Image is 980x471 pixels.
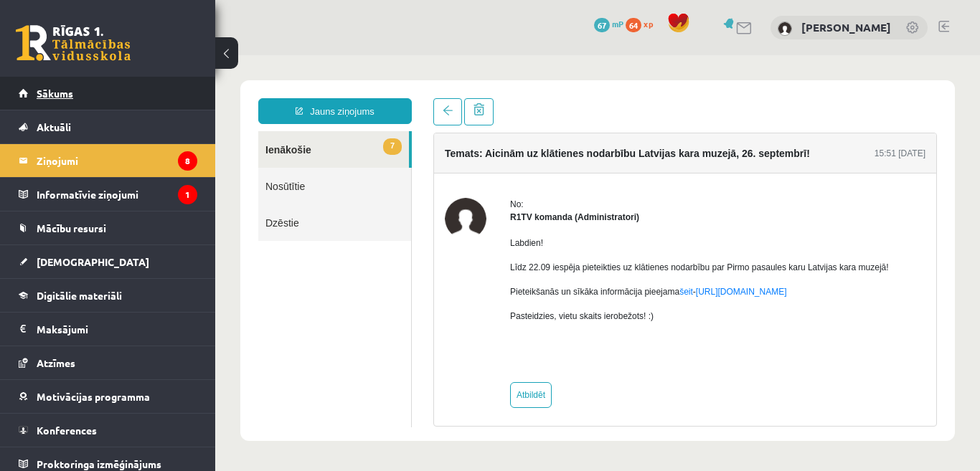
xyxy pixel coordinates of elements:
[612,18,623,29] span: mP
[481,232,572,242] a: [URL][DOMAIN_NAME]
[19,414,197,447] a: Konferences
[295,181,674,194] p: Labdien!
[37,390,150,403] span: Motivācijas programma
[178,151,197,171] i: 8
[19,211,197,244] a: Mācību resursi
[778,22,792,36] img: Edgars Kleinbergs
[19,144,197,177] a: Ziņojumi8
[43,43,197,69] a: Jauns ziņojums
[37,356,75,369] span: Atzīmes
[43,76,194,113] a: 7Ienākošie
[19,313,197,346] a: Maksājumi
[644,18,653,29] span: xp
[37,178,197,211] legend: Informatīvie ziņojumi
[37,255,149,268] span: [DEMOGRAPHIC_DATA]
[37,424,97,437] span: Konferences
[19,77,197,110] a: Sākums
[37,289,122,302] span: Digitālie materiāli
[37,87,73,100] span: Sākums
[295,157,424,167] strong: R1TV komanda (Administratori)
[19,380,197,413] a: Motivācijas programma
[230,143,271,184] img: R1TV komanda
[37,222,106,234] span: Mācību resursi
[19,178,197,211] a: Informatīvie ziņojumi1
[295,143,674,156] div: No:
[230,92,595,104] h4: Temats: Aicinām uz klātienes nodarbību Latvijas kara muzejā, 26. septembrī!
[626,18,641,32] span: 64
[295,327,336,353] a: Atbildēt
[659,92,710,105] div: 15:51 [DATE]
[19,245,197,278] a: [DEMOGRAPHIC_DATA]
[16,25,131,61] a: Rīgas 1. Tālmācības vidusskola
[43,113,196,149] a: Nosūtītie
[37,457,161,470] span: Proktoringa izmēģinājums
[295,254,674,267] p: Pasteidzies, vietu skaits ierobežots! :)
[594,18,623,29] a: 67 mP
[37,120,71,133] span: Aktuāli
[19,110,197,143] a: Aktuāli
[295,206,674,219] p: Līdz 22.09 iespēja pieteikties uz klātienes nodarbību par Pirmo pasaules karu Latvijas kara muzejā!
[168,83,187,100] span: 7
[37,313,197,346] legend: Maksājumi
[178,185,197,204] i: 1
[626,18,660,29] a: 64 xp
[295,230,674,243] p: Pieteikšanās un sīkāka informācija pieejama -
[464,232,478,242] a: šeit
[19,279,197,312] a: Digitālie materiāli
[43,149,196,186] a: Dzēstie
[19,346,197,379] a: Atzīmes
[37,144,197,177] legend: Ziņojumi
[594,18,610,32] span: 67
[801,20,891,34] a: [PERSON_NAME]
